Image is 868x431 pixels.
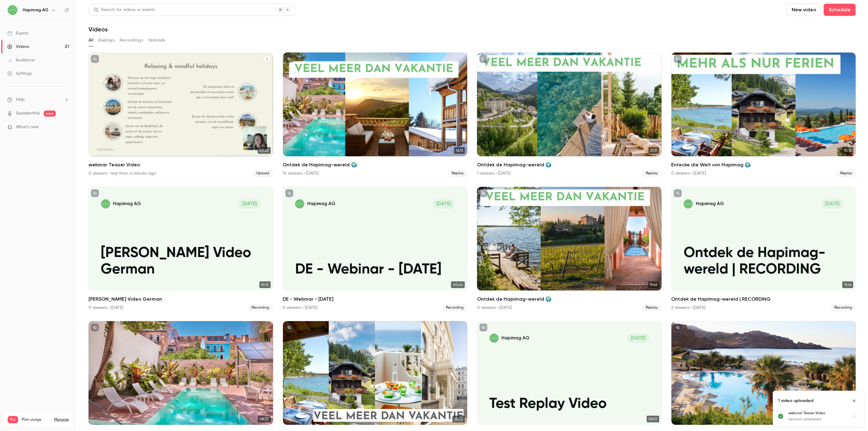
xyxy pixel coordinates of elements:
img: Ontdek de Hapimag-wereld | RECORDING [684,199,693,208]
span: Replay [642,304,662,311]
span: Replay [448,170,467,177]
h2: DE - Webinar - [DATE] [283,295,468,303]
span: 10:12 [842,147,853,154]
button: unpublished [91,324,99,331]
div: 2 viewers • [DATE] [671,305,706,311]
p: Hapimag AG [501,335,530,341]
a: Manage [54,417,69,422]
span: Upload [253,170,273,177]
span: 08:51 [647,416,659,422]
div: 0 viewers • [DATE] [283,305,318,311]
h2: Ontdek de Hapimag-wereld | RECORDING [671,295,856,303]
span: [DATE] [433,199,455,208]
h2: webinar Teaser Video [89,161,273,168]
span: Recording [831,304,856,311]
div: Audience [7,57,34,63]
h1: Videos [89,26,108,33]
a: 16:1316:13Ontdek de Hapimag-wereld 🌍14 viewers • [DATE]Replay [283,53,468,177]
span: 00:44 [451,281,465,288]
span: 10:12 [259,281,271,288]
p: Hapimag AG [696,201,724,207]
span: Help [16,96,25,103]
img: Hapimag AG [8,5,17,15]
li: help-dropdown-opener [7,96,69,103]
li: Ontdek de Hapimag-wereld | RECORDING [671,187,856,311]
li: Ontdek de Hapimag-wereld 🌍 [477,187,662,311]
p: Hapimag AG [307,201,335,207]
h2: Entecke die Welt von Hapimag 🌍 [671,161,856,168]
div: Settings [7,71,32,77]
button: Close uploads list [849,396,859,406]
span: 08:33 [258,416,271,422]
img: Nicole Video German [101,199,110,208]
h2: Ontdek de Hapimag-wereld 🌍 [477,161,662,168]
div: 14 viewers • [DATE] [283,170,319,176]
button: Schedule [824,4,856,16]
button: unpublished [674,189,682,197]
a: Nicole Video GermanHapimag AG[DATE][PERSON_NAME] Video German10:12[PERSON_NAME] Video German0 vie... [89,187,273,311]
button: unpublished [674,324,682,331]
div: Search for videos or events [94,7,155,13]
button: New video [787,4,821,16]
button: unpublished [674,55,682,63]
a: webinar Teaser VideoUpload completed [788,411,859,422]
p: DE - Webinar - [DATE] [295,262,455,278]
div: Videos [7,44,29,50]
span: 11:46 [842,281,853,288]
div: 0 viewers • [DATE] [89,305,123,311]
ul: Uploads list [773,411,864,427]
h2: Ontdek de Hapimag-wereld 🌍 [283,161,468,168]
a: 21:3121:31Ontdek de Hapimag-wereld 🌍1 viewers • [DATE]Replay [477,53,662,177]
p: Hapimag AG [113,201,141,207]
span: 12:00 [452,416,465,422]
li: DE - Webinar - 16.06.25 [283,187,468,311]
a: Ontdek de Hapimag-wereld | RECORDINGHapimag AG[DATE]Ontdek de Hapimag-wereld | RECORDING11:46Ontd... [671,187,856,311]
p: Ontdek de Hapimag-wereld | RECORDING [684,245,843,278]
a: 11:4611:46Ontdek de Hapimag-wereld 🌍0 viewers • [DATE]Replay [477,187,662,311]
div: 0 viewers • [DATE] [477,305,512,311]
button: unpublished [91,55,99,63]
button: Recordings [120,35,143,45]
h2: [PERSON_NAME] Video German [89,295,273,303]
a: 00:22webinar Teaser Video0 viewers • less than a minute agoUpload [89,53,273,177]
h6: Hapimag AG [23,7,49,13]
span: Recording [248,304,273,311]
p: Upload completed [788,417,844,422]
span: Plan usage [22,417,50,422]
span: 16:13 [454,147,465,154]
div: 0 viewers • less than a minute ago [89,170,156,176]
span: [DATE] [627,334,649,343]
li: webinar Teaser Video [89,53,273,177]
section: Videos [89,4,856,427]
span: Recording [442,304,467,311]
button: unpublished [285,55,293,63]
p: webinar Teaser Video [788,411,844,416]
p: Test Replay Video [490,396,649,412]
button: All [89,35,93,45]
a: 10:1210:12Entecke die Welt von Hapimag 🌍0 viewers • [DATE]Replay [671,53,856,177]
button: unpublished [479,55,487,63]
span: 11:46 [648,281,659,288]
button: Replays [98,35,115,45]
img: Test Replay Video [490,334,499,343]
div: Events [7,30,28,36]
span: 00:22 [258,147,271,154]
button: Uploads [148,35,165,45]
div: 1 viewers • [DATE] [477,170,511,176]
button: unpublished [479,189,487,197]
p: [PERSON_NAME] Video German [101,245,261,278]
span: Replay [642,170,662,177]
img: DE - Webinar - 16.06.25 [295,199,304,208]
button: unpublished [91,189,99,197]
h2: Ontdek de Hapimag-wereld 🌍 [477,295,662,303]
button: unpublished [285,189,293,197]
a: SpeakerHub [16,110,40,117]
p: 1 video uploaded [778,398,813,404]
li: Ontdek de Hapimag-wereld 🌍 [283,53,468,177]
a: DE - Webinar - 16.06.25Hapimag AG[DATE]DE - Webinar - [DATE]00:44DE - Webinar - [DATE]0 viewers •... [283,187,468,311]
button: unpublished [479,324,487,331]
button: unpublished [285,324,293,331]
span: new [44,110,56,117]
div: 0 viewers • [DATE] [671,170,706,176]
span: Pro [8,416,18,423]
